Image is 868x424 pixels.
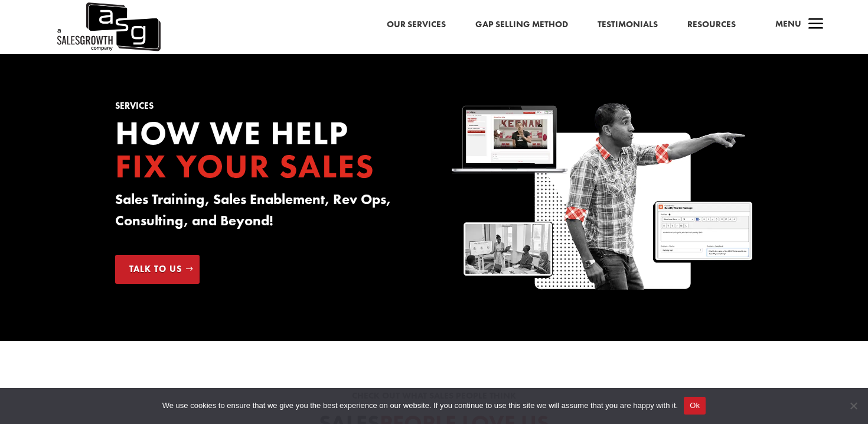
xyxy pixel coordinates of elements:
[804,13,828,37] span: a
[115,145,375,187] span: Fix your Sales
[162,400,678,412] span: We use cookies to ensure that we give you the best experience on our website. If you continue to ...
[115,255,200,284] a: Talk to Us
[115,116,416,189] h2: How we Help
[475,17,568,33] a: Gap Selling Method
[775,18,801,30] span: Menu
[684,397,706,415] button: Ok
[847,400,859,412] span: No
[115,102,416,116] h1: Services
[115,189,416,237] h3: Sales Training, Sales Enablement, Rev Ops, Consulting, and Beyond!
[387,17,446,33] a: Our Services
[687,17,736,33] a: Resources
[598,17,658,33] a: Testimonials
[452,102,753,293] img: Sales Growth Keenan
